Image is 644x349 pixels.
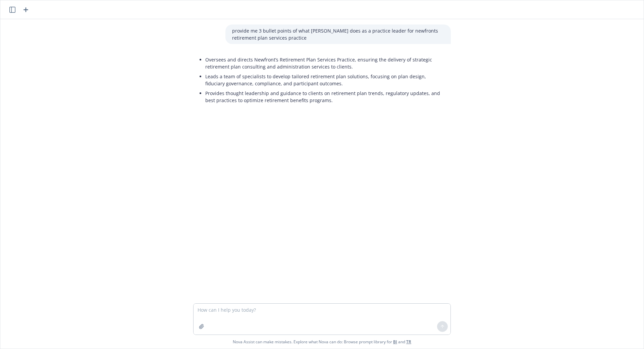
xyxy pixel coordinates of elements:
[3,335,641,349] span: Nova Assist can make mistakes. Explore what Nova can do: Browse prompt library for and
[205,73,444,87] p: Leads a team of specialists to develop tailored retirement plan solutions, focusing on plan desig...
[393,339,397,345] a: BI
[232,27,444,41] p: provide me 3 bullet points of what [PERSON_NAME] does as a practice leader for newfronts retireme...
[205,90,444,104] p: Provides thought leadership and guidance to clients on retirement plan trends, regulatory updates...
[406,339,411,345] a: TR
[205,56,444,70] p: Oversees and directs Newfront’s Retirement Plan Services Practice, ensuring the delivery of strat...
